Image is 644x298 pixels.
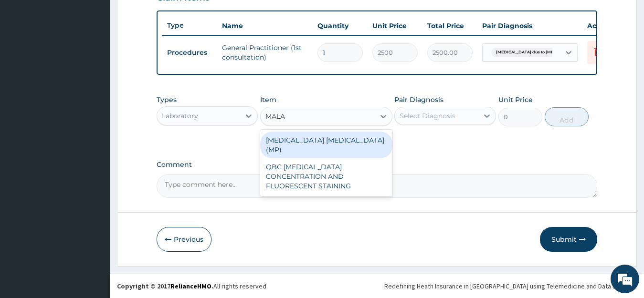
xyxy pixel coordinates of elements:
button: Add [545,107,589,126]
th: Quantity [313,16,368,35]
td: General Practitioner (1st consultation) [217,38,313,67]
th: Unit Price [368,16,422,35]
span: We're online! [55,89,132,185]
label: Types [157,96,177,104]
label: Unit Price [498,95,533,104]
div: [MEDICAL_DATA] [MEDICAL_DATA] (MP) [260,132,392,158]
th: Pair Diagnosis [477,16,582,35]
th: Name [217,16,313,35]
label: Item [260,95,276,104]
span: [MEDICAL_DATA] due to [MEDICAL_DATA] oval... [491,48,598,57]
th: Type [162,17,217,34]
footer: All rights reserved. [110,274,644,298]
div: Minimize live chat window [157,5,179,28]
div: Redefining Heath Insurance in [GEOGRAPHIC_DATA] using Telemedicine and Data Science! [384,281,637,291]
div: Select Diagnosis [400,111,455,121]
div: QBC [MEDICAL_DATA] CONCENTRATION AND FLUORESCENT STAINING [260,158,392,195]
button: Previous [157,227,211,252]
textarea: Type your message and hit 'Enter' [5,197,182,231]
label: Pair Diagnosis [394,95,443,104]
th: Actions [582,16,630,35]
label: Comment [157,161,598,169]
button: Submit [540,227,597,252]
div: Chat with us now [50,53,160,66]
td: Procedures [162,44,217,62]
img: d_794563401_company_1708531726252_794563401 [18,48,39,72]
a: RelianceHMO [170,282,211,290]
th: Total Price [422,16,477,35]
div: Laboratory [162,111,198,121]
strong: Copyright © 2017 . [117,282,213,290]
